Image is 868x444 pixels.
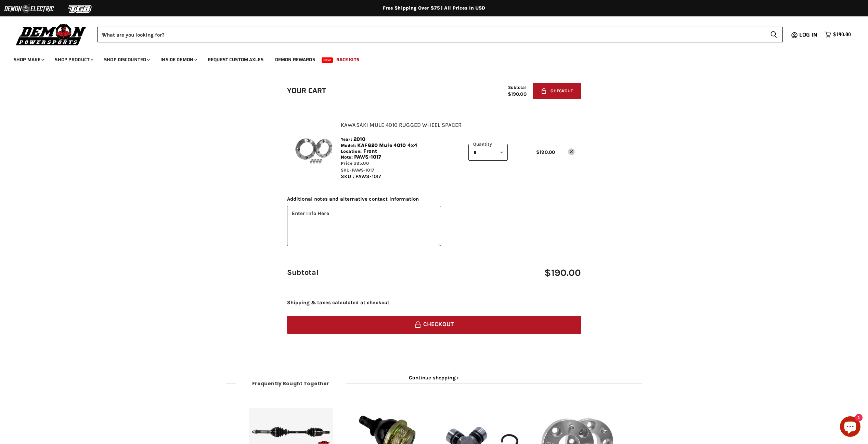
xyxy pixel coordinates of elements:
[341,154,353,160] span: Note:
[287,375,581,381] a: Continue shopping
[97,27,765,42] input: When autocomplete results are available use up and down arrows to review and enter to select
[796,32,821,38] a: Log in
[99,53,154,67] a: Shop Discounted
[799,30,817,39] span: Log in
[508,91,527,97] span: $190.00
[838,416,863,439] inbox-online-store-chat: Shopify online store chat
[287,299,581,307] div: Shipping & taxes calculated at checkout
[97,27,783,42] form: Product
[424,267,581,278] span: $190.00
[341,137,352,142] span: Year:
[160,5,708,11] div: Free Shipping Over $75 | All Prices In USD
[322,57,333,63] span: New!
[9,50,849,67] ul: Main menu
[536,149,555,155] span: $190.00
[287,346,581,361] iframe: PayPal-paypal
[236,381,346,386] span: Frequently bought together
[203,53,269,67] a: Request Custom Axles
[533,83,581,99] button: Checkout
[9,53,48,67] a: Shop Make
[357,143,417,148] span: KAF620 Mule 4010 4x4
[287,316,581,334] button: Checkout
[833,31,851,38] span: $190.00
[287,83,581,381] form: cart checkout
[363,148,377,154] span: Front
[568,148,575,155] a: remove Kawasaki Mule 4010 Rugged Wheel Spacer
[341,122,462,128] a: Kawasaki Mule 4010 Rugged Wheel Spacer
[3,2,55,15] img: Demon Electric Logo 2
[287,267,424,278] span: Subtotal
[341,167,462,174] div: SKU-PAWS-1017
[354,154,381,160] span: PAWS-1017
[353,136,366,142] span: 2010
[353,161,369,166] span: $95.00
[341,143,356,148] span: Model:
[287,87,326,95] h1: Your cart
[341,149,362,154] span: Location:
[468,144,508,161] select: Quantity
[50,53,98,67] a: Shop Product
[341,173,381,179] span: SKU : PAWS-1017
[55,2,106,15] img: TGB Logo 2
[293,130,334,171] img: Kawasaki Mule 4010 Rugged Wheel Spacer - SKU-PAWS-1017
[270,53,320,67] a: Demon Rewards
[331,53,364,67] a: Race Kits
[765,27,783,42] button: Search
[287,196,581,202] span: Additional notes and alternative contact information
[821,30,854,40] a: $190.00
[341,161,352,166] span: Price
[508,85,527,97] div: Subtotal
[14,22,89,46] img: Demon Powersports
[155,53,201,67] a: Inside Demon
